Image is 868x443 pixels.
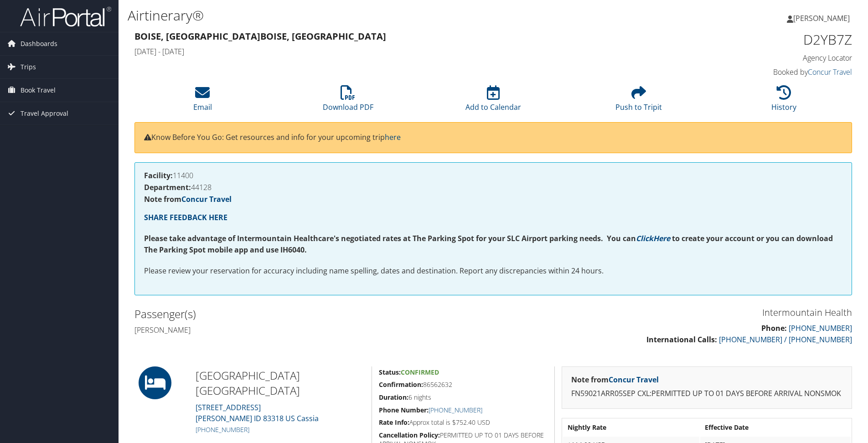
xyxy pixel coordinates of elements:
[134,306,486,322] h2: Passenger(s)
[323,90,373,112] a: Download PDF
[196,425,249,434] a: [PHONE_NUMBER]
[196,402,319,423] a: [STREET_ADDRESS][PERSON_NAME] ID 83318 US Cassia
[808,67,852,77] a: Concur Travel
[21,102,68,125] span: Travel Approval
[465,90,521,112] a: Add to Calendar
[379,406,429,414] strong: Phone Number:
[144,194,232,204] strong: Note from
[700,419,851,436] th: Effective Date
[21,56,36,78] span: Trips
[144,172,842,179] h4: 11400
[636,233,653,243] a: Click
[571,375,659,385] strong: Note from
[144,265,842,277] p: Please review your reservation for accuracy including name spelling, dates and destination. Repor...
[385,132,401,142] a: here
[196,368,365,398] h2: [GEOGRAPHIC_DATA] [GEOGRAPHIC_DATA]
[429,406,482,414] a: [PHONE_NUMBER]
[144,182,191,192] strong: Department:
[128,6,615,25] h1: Airtinerary®
[21,79,56,102] span: Book Travel
[181,194,232,204] a: Concur Travel
[789,323,852,333] a: [PHONE_NUMBER]
[144,184,842,191] h4: 44128
[500,306,852,319] h3: Intermountain Health
[379,368,401,376] strong: Status:
[379,380,548,389] h5: 86562632
[144,170,173,180] strong: Facility:
[653,233,670,243] a: Here
[615,90,662,112] a: Push to Tripit
[771,90,796,112] a: History
[379,418,548,427] h5: Approx total is $752.40 USD
[379,393,548,402] h5: 6 nights
[719,335,852,345] a: [PHONE_NUMBER] / [PHONE_NUMBER]
[787,5,859,32] a: [PERSON_NAME]
[193,90,212,112] a: Email
[571,388,842,400] p: FN59021ARR05SEP CXL:PERMITTED UP TO 01 DAYS BEFORE ARRIVAL NONSMOK
[379,418,409,427] strong: Rate Info:
[401,368,439,376] span: Confirmed
[683,30,852,49] h1: D2YB7Z
[683,67,852,77] h4: Booked by
[21,32,57,55] span: Dashboards
[793,13,850,23] span: [PERSON_NAME]
[379,431,440,439] strong: Cancellation Policy:
[144,132,842,144] p: Know Before You Go: Get resources and info for your upcoming trip
[20,6,111,27] img: airportal-logo.png
[134,325,486,335] h4: [PERSON_NAME]
[683,53,852,63] h4: Agency Locator
[609,375,659,385] a: Concur Travel
[134,30,386,42] strong: Boise, [GEOGRAPHIC_DATA] Boise, [GEOGRAPHIC_DATA]
[144,233,636,243] strong: Please take advantage of Intermountain Healthcare's negotiated rates at The Parking Spot for your...
[761,323,787,333] strong: Phone:
[144,212,227,222] a: SHARE FEEDBACK HERE
[379,380,423,389] strong: Confirmation:
[563,419,699,436] th: Nightly Rate
[379,393,408,402] strong: Duration:
[646,335,717,345] strong: International Calls:
[134,46,669,57] h4: [DATE] - [DATE]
